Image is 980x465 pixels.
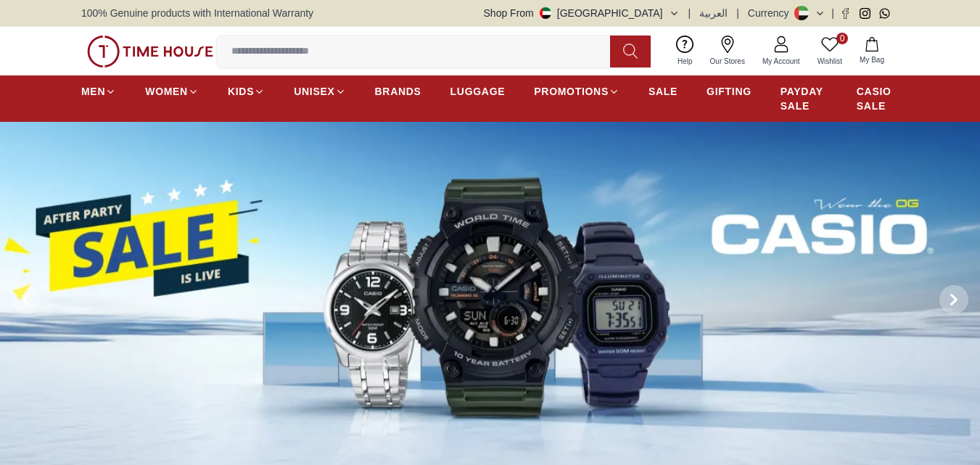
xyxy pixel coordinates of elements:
[688,6,691,20] span: |
[699,6,728,20] button: العربية
[781,78,828,119] a: PAYDAY SALE
[781,84,828,113] span: PAYDAY SALE
[81,78,116,104] a: MEN
[860,8,870,19] a: Instagram
[375,78,421,104] a: BRANDS
[81,84,105,99] span: MEN
[450,78,506,104] a: LUGGAGE
[701,33,754,70] a: Our Stores
[81,6,313,20] span: 100% Genuine products with International Warranty
[707,84,752,99] span: GIFTING
[228,84,254,99] span: KIDS
[857,84,899,113] span: CASIO SALE
[854,54,890,65] span: My Bag
[812,56,848,67] span: Wishlist
[294,78,345,104] a: UNISEX
[836,33,848,44] span: 0
[294,84,334,99] span: UNISEX
[757,56,806,67] span: My Account
[540,7,551,19] img: United Arab Emirates
[534,78,619,104] a: PROMOTIONS
[145,84,188,99] span: WOMEN
[736,6,739,20] span: |
[851,34,893,68] button: My Bag
[228,78,265,104] a: KIDS
[857,78,899,119] a: CASIO SALE
[840,8,851,19] a: Facebook
[748,6,795,20] div: Currency
[879,8,890,19] a: Whatsapp
[669,33,701,70] a: Help
[831,6,834,20] span: |
[707,78,752,104] a: GIFTING
[809,33,851,70] a: 0Wishlist
[534,84,609,99] span: PROMOTIONS
[450,84,506,99] span: LUGGAGE
[672,56,699,67] span: Help
[375,84,421,99] span: BRANDS
[704,56,751,67] span: Our Stores
[484,6,680,20] button: Shop From[GEOGRAPHIC_DATA]
[648,78,678,104] a: SALE
[145,78,199,104] a: WOMEN
[87,36,213,67] img: ...
[648,84,678,99] span: SALE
